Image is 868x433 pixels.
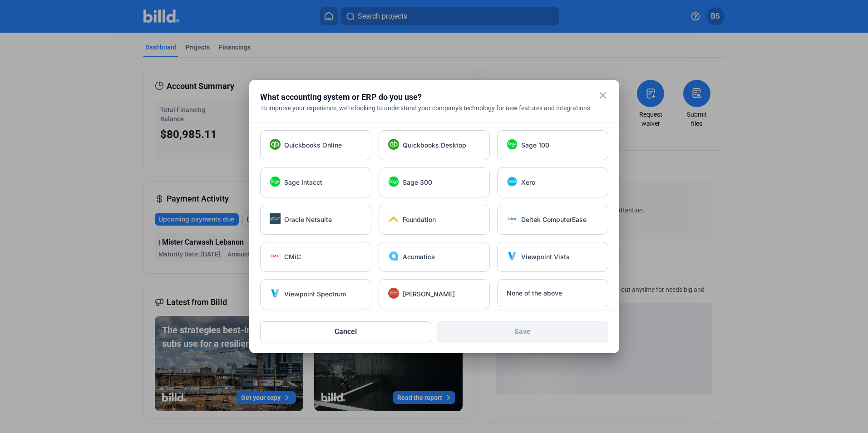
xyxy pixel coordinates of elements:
span: Acumatica [403,252,435,261]
button: Save [437,321,608,342]
div: To improve your experience, we're looking to understand your company's technology for new feature... [260,103,608,113]
span: Quickbooks Online [284,141,342,150]
span: Xero [521,178,535,187]
button: Cancel [260,321,432,342]
span: Sage Intacct [284,178,322,187]
span: None of the above [507,289,562,298]
span: Viewpoint Spectrum [284,290,346,299]
span: Viewpoint Vista [521,252,570,261]
mat-icon: close [597,90,608,101]
span: Quickbooks Desktop [403,141,466,150]
span: Deltek ComputerEase [521,215,587,224]
div: What accounting system or ERP do you use? [260,91,586,103]
span: Foundation [403,215,436,224]
span: Oracle Netsuite [284,215,332,224]
span: CMiC [284,252,301,261]
span: Sage 300 [403,178,432,187]
span: [PERSON_NAME] [403,290,455,299]
span: Sage 100 [521,141,549,150]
